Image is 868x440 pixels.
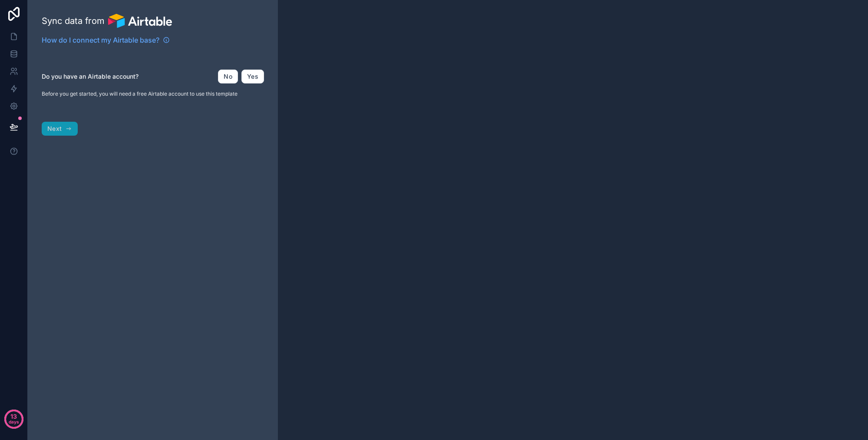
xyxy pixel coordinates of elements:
p: days [9,416,19,428]
p: 13 [10,412,17,421]
button: No [218,70,238,83]
span: Sync data from [42,15,105,27]
p: Before you get started, you will need a free Airtable account to use this template [42,90,264,97]
button: Yes [241,70,264,83]
span: How do I connect my Airtable base? [42,35,159,45]
label: Do you have an Airtable account? [42,72,139,81]
a: How do I connect my Airtable base? [42,35,170,45]
img: Airtable logo [108,14,172,28]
